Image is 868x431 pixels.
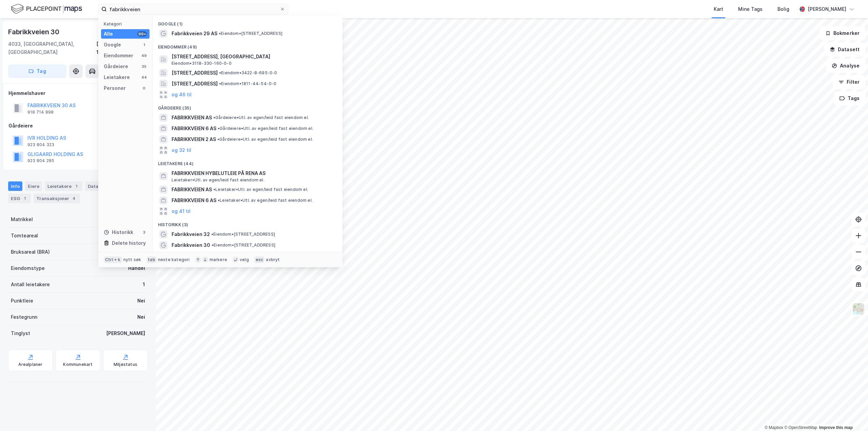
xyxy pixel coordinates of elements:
[824,43,865,56] button: Datasett
[107,4,280,14] input: Søk på adresse, matrikkel, gårdeiere, leietakere eller personer
[141,64,147,69] div: 35
[27,110,54,115] div: 918 714 898
[834,398,868,431] div: Kontrollprogram for chat
[158,257,190,262] div: neste kategori
[172,177,264,183] span: Leietaker • Utl. av egen/leid fast eiendom el.
[217,137,219,142] span: •
[45,181,82,191] div: Leietakere
[137,297,145,305] div: Nei
[212,242,275,248] span: Eiendom • [STREET_ADDRESS]
[104,228,133,236] div: Historikk
[153,156,342,168] div: Leietakere (44)
[213,115,215,120] span: •
[18,362,42,367] div: Arealplaner
[8,26,61,37] div: Fabrikkveien 30
[212,242,214,248] span: •
[172,241,210,249] span: Fabrikkveien 30
[21,195,28,202] div: 1
[11,264,45,272] div: Eiendomstype
[211,232,275,237] span: Eiendom • [STREET_ADDRESS]
[85,181,111,191] div: Datasett
[11,313,37,321] div: Festegrunn
[219,81,277,86] span: Eiendom • 1811-44-54-0-0
[784,425,817,430] a: OpenStreetMap
[112,239,146,247] div: Delete history
[219,31,221,36] span: •
[71,195,77,202] div: 4
[217,137,313,142] span: Gårdeiere • Utl. av egen/leid fast eiendom el.
[137,313,145,321] div: Nei
[819,425,853,430] a: Improve this map
[254,256,265,263] div: esc
[104,30,113,38] div: Alle
[104,256,122,263] div: Ctrl + k
[826,59,865,73] button: Analyse
[172,185,212,194] span: FABRIKKVEIEN AS
[714,5,723,13] div: Kart
[210,257,227,262] div: markere
[172,30,217,38] span: Fabrikkveien 29 AS
[11,329,30,337] div: Tinglyst
[73,183,80,190] div: 1
[218,126,220,131] span: •
[218,198,220,203] span: •
[219,70,221,75] span: •
[172,146,191,154] button: og 32 til
[172,80,218,88] span: [STREET_ADDRESS]
[738,5,763,13] div: Mine Tags
[219,31,282,36] span: Eiendom • [STREET_ADDRESS]
[172,69,218,77] span: [STREET_ADDRESS]
[146,256,157,263] div: tab
[11,3,82,15] img: logo.f888ab2527a4732fd821a326f86c7f29.svg
[27,142,54,148] div: 923 804 323
[218,198,313,203] span: Leietaker • Utl. av egen/leid fast eiendom el.
[8,89,147,97] div: Hjemmelshaver
[104,84,126,92] div: Personer
[11,232,38,240] div: Tomteareal
[8,40,96,56] div: 4033, [GEOGRAPHIC_DATA], [GEOGRAPHIC_DATA]
[172,196,216,204] span: FABRIKKVEIEN 6 AS
[211,232,213,237] span: •
[63,362,93,367] div: Kommunekart
[172,114,212,122] span: FABRIKKVEIEN AS
[8,181,22,191] div: Info
[106,329,145,337] div: [PERSON_NAME]
[172,124,216,133] span: FABRIKKVEIEN 6 AS
[172,61,232,66] span: Eiendom • 3118-330-160-0-0
[153,100,342,112] div: Gårdeiere (35)
[141,75,147,80] div: 44
[172,91,192,99] button: og 46 til
[852,302,865,315] img: Z
[153,16,342,28] div: Google (1)
[219,70,277,76] span: Eiendom • 3422-8-695-0-0
[240,257,249,262] div: velg
[172,207,191,215] button: og 41 til
[11,248,50,256] div: Bruksareal (BRA)
[833,75,865,89] button: Filter
[172,135,216,143] span: FABRIKKVEIEN 2 AS
[11,280,50,289] div: Antall leietakere
[172,230,210,238] span: Fabrikkveien 32
[808,5,846,13] div: [PERSON_NAME]
[153,217,342,229] div: Historikk (3)
[213,187,308,192] span: Leietaker • Utl. av egen/leid fast eiendom el.
[96,40,148,56] div: [GEOGRAPHIC_DATA], 15/519
[266,257,280,262] div: avbryt
[172,169,334,177] span: FABRIKKVEIEN HYBELUTLEIE PÅ RENA AS
[8,194,31,203] div: ESG
[213,115,309,120] span: Gårdeiere • Utl. av egen/leid fast eiendom el.
[141,53,147,58] div: 49
[213,187,215,192] span: •
[11,297,33,305] div: Punktleie
[128,264,145,272] div: Handel
[104,62,128,71] div: Gårdeiere
[8,122,147,130] div: Gårdeiere
[141,85,147,91] div: 0
[11,215,33,223] div: Matrikkel
[141,42,147,47] div: 1
[141,230,147,235] div: 3
[25,181,42,191] div: Eiere
[114,362,137,367] div: Miljøstatus
[218,126,313,131] span: Gårdeiere • Utl. av egen/leid fast eiendom el.
[104,41,121,49] div: Google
